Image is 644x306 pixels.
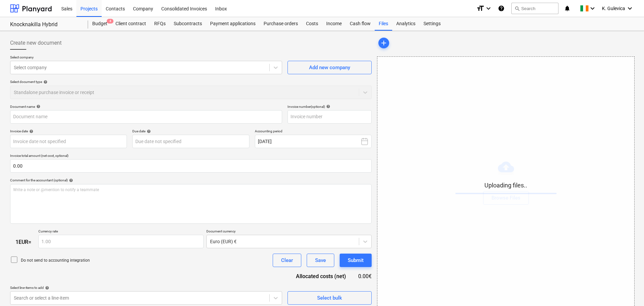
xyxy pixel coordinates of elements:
span: Create new document [10,39,62,47]
div: Invoice date [10,129,127,133]
i: Knowledge base [498,4,505,12]
input: Invoice date not specified [10,135,127,148]
a: RFQs [150,17,170,31]
span: search [514,6,520,11]
p: Document currency [206,229,372,235]
i: keyboard_arrow_down [484,4,493,12]
button: Select bulk [287,291,372,305]
button: Submit [340,254,372,267]
input: Invoice total amount (net cost, optional) [10,159,372,173]
input: Invoice number [287,110,372,124]
span: help [28,129,33,133]
div: Select document type [10,80,372,84]
div: Select line-items to add [10,286,282,290]
a: Settings [419,17,445,31]
button: Clear [273,254,301,267]
span: help [42,80,47,84]
input: Due date not specified [132,135,249,148]
div: 0.00€ [357,272,372,280]
p: Uploading files.. [455,181,556,189]
div: Budget [88,17,111,31]
div: Add new company [309,63,350,72]
div: Clear [281,256,293,265]
span: help [44,286,49,290]
p: Select company [10,55,282,61]
p: Do not send to accounting integration [21,258,90,263]
a: Purchase orders [260,17,302,31]
div: Submit [348,256,364,265]
button: Add new company [287,61,372,74]
div: Select bulk [317,294,342,302]
span: add [380,39,388,47]
div: Invoice number (optional) [287,104,372,109]
a: Client contract [111,17,150,31]
div: Save [315,256,326,265]
a: Payment applications [206,17,260,31]
iframe: Chat Widget [610,274,644,306]
i: keyboard_arrow_down [626,4,634,12]
span: K. Gulevica [602,6,625,11]
button: Save [307,254,334,267]
span: 4 [107,19,113,24]
span: help [145,129,151,133]
a: Files [375,17,392,31]
div: Allocated costs (net) [284,272,357,280]
span: help [35,104,40,108]
a: Income [322,17,346,31]
div: Document name [10,104,282,109]
p: Currency rate [38,229,204,235]
button: Search [511,3,558,14]
p: Invoice total amount (net cost, optional) [10,154,372,159]
i: notifications [564,4,571,12]
a: Budget4 [88,17,111,31]
a: Analytics [392,17,419,31]
span: help [325,104,330,108]
p: Accounting period [255,129,372,135]
div: 1 EUR = [10,239,38,245]
button: [DATE] [255,135,372,148]
i: format_size [476,4,484,12]
div: Comment for the accountant (optional) [10,178,372,182]
div: Due date [132,129,249,133]
div: Knocknakilla Hybrid [10,21,80,28]
a: Costs [302,17,322,31]
input: Document name [10,110,282,124]
span: help [68,178,73,182]
a: Subcontracts [170,17,206,31]
i: keyboard_arrow_down [588,4,597,12]
a: Cash flow [346,17,375,31]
